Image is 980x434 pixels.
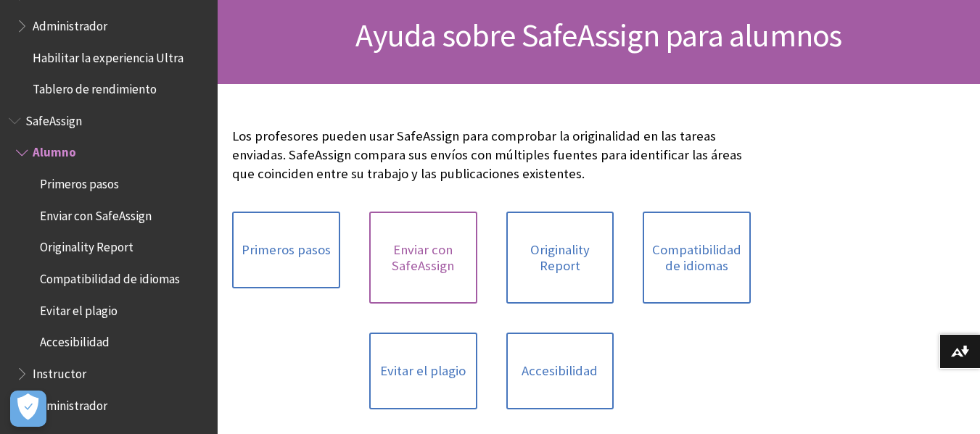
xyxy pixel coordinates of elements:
span: Enviar con SafeAssign [40,204,152,223]
a: Enviar con SafeAssign [369,212,477,304]
nav: Book outline for Blackboard SafeAssign [9,109,209,418]
span: Instructor [33,362,86,381]
span: Originality Report [40,235,133,255]
a: Compatibilidad de idiomas [643,212,751,304]
a: Primeros pasos [232,212,340,288]
button: Abrir preferencias [10,391,46,427]
span: Ayuda sobre SafeAssign para alumnos [355,15,841,55]
span: Tablero de rendimiento [33,77,157,96]
span: Primeros pasos [40,172,119,191]
p: Los profesores pueden usar SafeAssign para comprobar la originalidad en las tareas enviadas. Safe... [232,127,751,184]
span: Alumno [33,141,76,160]
a: Accesibilidad [506,333,614,409]
span: Administrador [33,393,107,413]
span: Evitar el plagio [40,299,118,318]
span: SafeAssign [25,109,82,128]
a: Originality Report [506,212,614,304]
span: Compatibilidad de idiomas [40,267,180,286]
span: Accesibilidad [40,330,110,350]
a: Evitar el plagio [369,333,477,409]
span: Habilitar la experiencia Ultra [33,46,184,65]
span: Administrador [33,14,107,33]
